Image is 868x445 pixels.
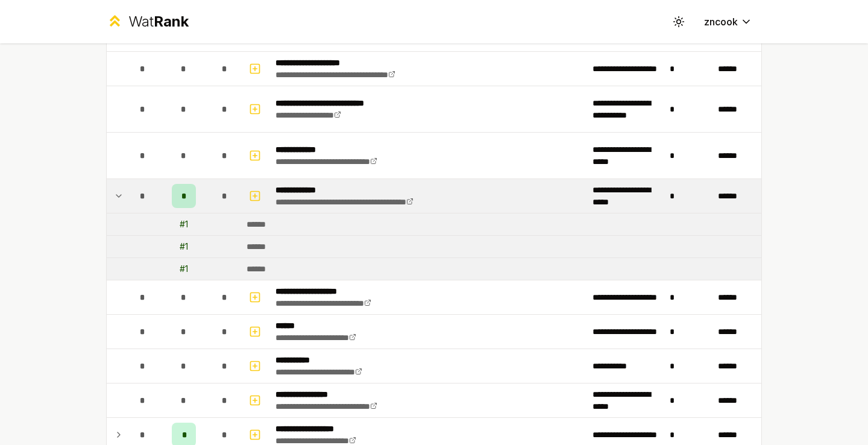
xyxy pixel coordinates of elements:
[704,14,738,29] span: zncook
[694,11,762,33] button: zncook
[154,13,189,30] span: Rank
[180,218,188,230] div: # 1
[180,263,188,275] div: # 1
[106,12,189,31] a: WatRank
[180,241,188,253] div: # 1
[128,12,189,31] div: Wat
